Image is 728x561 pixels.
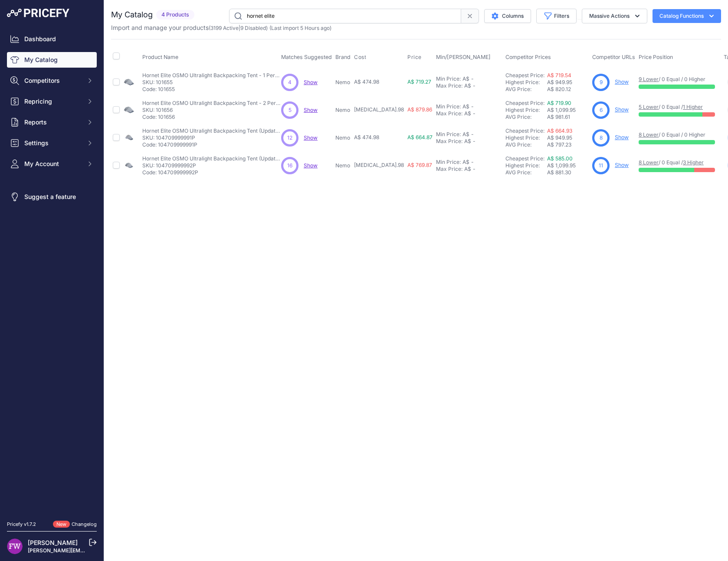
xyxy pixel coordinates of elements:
[269,25,331,31] span: (Last import 5 Hours ago)
[462,103,469,110] div: A$
[111,9,153,21] h2: My Catalog
[24,97,81,106] span: Repricing
[7,94,97,109] button: Repricing
[229,9,461,23] input: Search
[142,141,281,148] p: Code: 104709999991P
[142,100,281,107] p: Hornet Elite OSMO Ultralight Backpacking Tent - 2 Person
[304,134,318,141] a: Show
[142,169,281,176] p: Code: 104709999992P
[505,114,547,121] div: AVG Price:
[615,106,629,113] a: Show
[462,159,469,166] div: A$
[304,79,318,85] a: Show
[436,103,461,110] div: Min Price:
[354,106,404,113] span: [MEDICAL_DATA].98
[407,106,432,113] span: A$ 879.86
[436,110,462,117] div: Max Price:
[24,160,81,168] span: My Account
[28,539,78,546] a: [PERSON_NAME]
[156,10,194,20] span: 4 Products
[615,78,629,85] a: Show
[436,166,462,173] div: Max Price:
[547,100,571,106] a: A$ 719.90
[462,131,469,138] div: A$
[142,155,281,162] p: Hornet Elite OSMO Ultralight Backpacking Tent (Updated) - 2 Person
[471,82,475,89] div: -
[142,127,281,134] p: Hornet Elite OSMO Ultralight Backpacking Tent (Updated) - 1 Person
[639,159,715,166] p: / 0 Equal /
[547,86,589,93] div: A$ 820.12
[464,138,471,145] div: A$
[600,78,603,86] span: 9
[7,31,97,510] nav: Sidebar
[7,156,97,172] button: My Account
[600,134,603,142] span: 8
[288,78,292,86] span: 4
[436,75,461,82] div: Min Price:
[547,72,571,78] a: A$ 719.54
[505,155,544,162] a: Cheapest Price:
[547,141,589,148] div: A$ 797.23
[407,78,431,85] span: A$ 719.27
[505,141,547,148] div: AVG Price:
[335,134,351,141] p: Nemo
[210,25,239,31] a: 3199 Active
[547,162,576,169] span: A$ 1,099.95
[582,9,647,23] button: Massive Actions
[536,9,577,23] button: Filters
[505,86,547,93] div: AVG Price:
[599,162,603,170] span: 11
[354,54,368,61] button: Cost
[505,107,547,114] div: Highest Price:
[354,54,366,61] span: Cost
[304,107,318,113] span: Show
[111,23,331,32] p: Import and manage your products
[142,107,281,114] p: SKU: 101656
[469,75,474,82] div: -
[407,162,432,168] span: A$ 769.87
[354,162,404,168] span: [MEDICAL_DATA].98
[281,54,332,60] span: Matches Suggested
[505,72,544,78] a: Cheapest Price:
[639,76,659,82] a: 9 Lower
[7,135,97,151] button: Settings
[615,162,629,168] a: Show
[547,127,572,134] a: A$ 664.93
[592,54,635,60] span: Competitor URLs
[7,73,97,88] button: Competitors
[505,127,544,134] a: Cheapest Price:
[304,162,318,169] a: Show
[209,25,268,31] span: ( | )
[436,138,462,145] div: Max Price:
[683,104,703,110] a: 1 Higher
[72,521,97,527] a: Changelog
[639,159,659,166] a: 8 Lower
[53,521,70,528] span: New
[354,78,379,85] span: A$ 474.98
[287,162,292,170] span: 16
[436,131,461,138] div: Min Price:
[28,547,161,554] a: [PERSON_NAME][EMAIL_ADDRESS][DOMAIN_NAME]
[7,31,97,47] a: Dashboard
[7,9,69,17] img: Pricefy Logo
[547,79,572,85] span: A$ 949.95
[547,114,589,121] div: A$ 981.61
[289,106,292,114] span: 5
[24,118,81,127] span: Reports
[464,110,471,117] div: A$
[639,76,715,83] p: / 0 Equal / 0 Higher
[462,75,469,82] div: A$
[505,162,547,169] div: Highest Price:
[639,104,659,110] a: 5 Lower
[464,166,471,173] div: A$
[639,131,715,138] p: / 0 Equal / 0 Higher
[547,134,572,141] span: A$ 949.95
[407,54,423,61] button: Price
[142,86,281,93] p: Code: 101655
[142,72,281,79] p: Hornet Elite OSMO Ultralight Backpacking Tent - 1 Person
[142,134,281,141] p: SKU: 104709999991P
[7,114,97,130] button: Reports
